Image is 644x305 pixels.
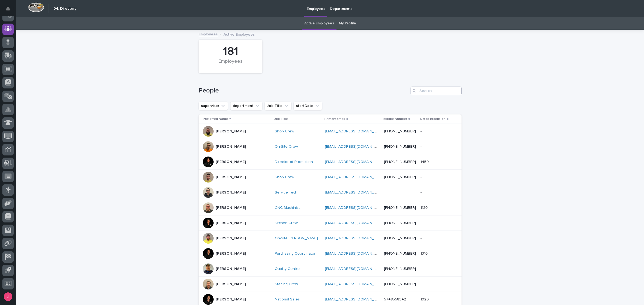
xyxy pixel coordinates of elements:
[420,266,423,271] p: -
[216,175,246,180] p: [PERSON_NAME]
[275,144,298,149] a: On-Site Crew
[325,236,386,240] a: [EMAIL_ADDRESS][DOMAIN_NAME]
[420,174,423,180] p: -
[216,236,246,241] p: [PERSON_NAME]
[420,116,445,122] p: Office Extension
[216,297,246,302] p: [PERSON_NAME]
[216,206,246,210] p: [PERSON_NAME]
[325,160,386,164] a: [EMAIL_ADDRESS][DOMAIN_NAME]
[199,246,462,261] tr: [PERSON_NAME]Purchasing Coordinator [EMAIL_ADDRESS][DOMAIN_NAME] [PHONE_NUMBER]13101310
[325,129,386,133] a: [EMAIL_ADDRESS][DOMAIN_NAME]
[384,206,416,210] a: [PHONE_NUMBER]
[275,282,298,287] a: Staging Crew
[216,221,246,225] p: [PERSON_NAME]
[2,291,14,302] button: users-avatar
[384,267,416,271] a: [PHONE_NUMBER]
[383,116,407,122] p: Mobile Number
[325,267,386,271] a: [EMAIL_ADDRESS][DOMAIN_NAME]
[420,220,423,225] p: -
[325,145,386,148] a: [EMAIL_ADDRESS][DOMAIN_NAME]
[199,200,462,215] tr: [PERSON_NAME]CNC Machinist [EMAIL_ADDRESS][DOMAIN_NAME] [PHONE_NUMBER]11201120
[325,221,386,225] a: [EMAIL_ADDRESS][DOMAIN_NAME]
[384,145,416,148] a: [PHONE_NUMBER]
[216,160,246,164] p: [PERSON_NAME]
[275,251,316,256] a: Purchasing Coordinator
[216,129,246,134] p: [PERSON_NAME]
[53,6,76,11] h2: 04. Directory
[199,154,462,170] tr: [PERSON_NAME]Director of Production [EMAIL_ADDRESS][DOMAIN_NAME] [PHONE_NUMBER]14501450
[208,45,253,58] div: 181
[199,231,462,246] tr: [PERSON_NAME]On-Site [PERSON_NAME] [EMAIL_ADDRESS][DOMAIN_NAME] [PHONE_NUMBER]--
[420,250,429,256] p: 1310
[275,267,301,271] a: Quality Control
[216,267,246,271] p: [PERSON_NAME]
[420,296,430,302] p: 1920
[199,31,218,37] a: Employees
[275,206,300,210] a: CNC Machinist
[203,116,228,122] p: Preferred Name
[420,159,430,164] p: 1450
[420,189,423,195] p: -
[384,236,416,240] a: [PHONE_NUMBER]
[384,175,416,179] a: [PHONE_NUMBER]
[199,261,462,277] tr: [PERSON_NAME]Quality Control [EMAIL_ADDRESS][DOMAIN_NAME] [PHONE_NUMBER]--
[384,282,416,286] a: [PHONE_NUMBER]
[325,191,386,194] a: [EMAIL_ADDRESS][DOMAIN_NAME]
[294,102,322,110] button: startDate
[325,175,386,179] a: [EMAIL_ADDRESS][DOMAIN_NAME]
[275,190,297,195] a: Service Tech
[275,160,313,164] a: Director of Production
[420,128,423,134] p: -
[420,235,423,241] p: -
[216,251,246,256] p: [PERSON_NAME]
[208,59,253,70] div: Employees
[199,102,228,110] button: supervisor
[275,236,318,241] a: On-Site [PERSON_NAME]
[28,2,44,12] img: Workspace Logo
[275,129,294,134] a: Shop Crew
[325,297,386,301] a: [EMAIL_ADDRESS][DOMAIN_NAME]
[275,175,294,180] a: Shop Crew
[384,129,416,133] a: [PHONE_NUMBER]
[384,297,406,301] a: 5748558342
[384,252,416,255] a: [PHONE_NUMBER]
[325,206,386,210] a: [EMAIL_ADDRESS][DOMAIN_NAME]
[325,282,386,286] a: [EMAIL_ADDRESS][DOMAIN_NAME]
[304,17,334,30] a: Active Employees
[325,252,386,255] a: [EMAIL_ADDRESS][DOMAIN_NAME]
[216,144,246,149] p: [PERSON_NAME]
[7,6,14,15] div: Notifications
[230,102,262,110] button: department
[199,139,462,154] tr: [PERSON_NAME]On-Site Crew [EMAIL_ADDRESS][DOMAIN_NAME] [PHONE_NUMBER]--
[384,221,416,225] a: [PHONE_NUMBER]
[275,297,300,302] a: National Sales
[339,17,356,30] a: My Profile
[224,31,255,37] p: Active Employees
[199,277,462,292] tr: [PERSON_NAME]Staging Crew [EMAIL_ADDRESS][DOMAIN_NAME] [PHONE_NUMBER]--
[324,116,345,122] p: Primary Email
[199,185,462,200] tr: [PERSON_NAME]Service Tech [EMAIL_ADDRESS][DOMAIN_NAME] --
[411,87,462,95] input: Search
[199,170,462,185] tr: [PERSON_NAME]Shop Crew [EMAIL_ADDRESS][DOMAIN_NAME] [PHONE_NUMBER]--
[420,143,423,149] p: -
[216,282,246,287] p: [PERSON_NAME]
[420,204,429,210] p: 1120
[216,190,246,195] p: [PERSON_NAME]
[199,215,462,231] tr: [PERSON_NAME]Kitchen Crew [EMAIL_ADDRESS][DOMAIN_NAME] [PHONE_NUMBER]--
[199,124,462,139] tr: [PERSON_NAME]Shop Crew [EMAIL_ADDRESS][DOMAIN_NAME] [PHONE_NUMBER]--
[384,160,416,164] a: [PHONE_NUMBER]
[2,3,14,14] button: Notifications
[275,221,298,225] a: Kitchen Crew
[420,281,423,287] p: -
[274,116,288,122] p: Job Title
[265,102,291,110] button: Job Title
[199,87,408,95] h1: People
